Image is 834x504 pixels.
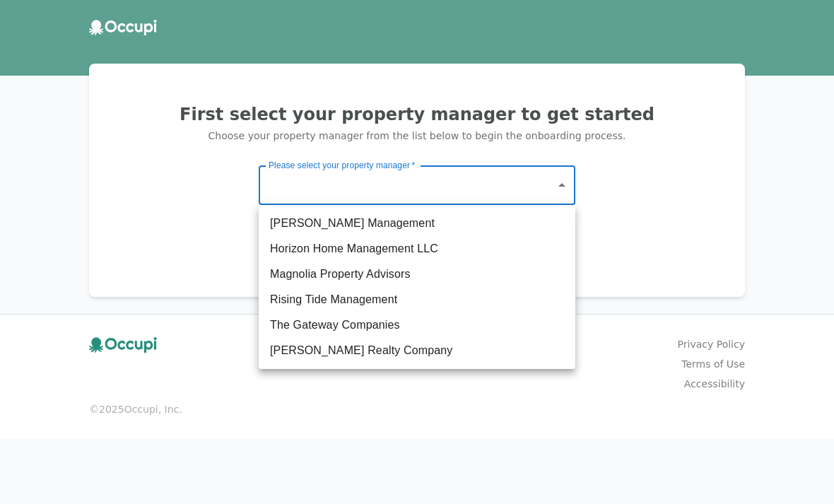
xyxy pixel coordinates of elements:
[259,262,575,287] li: Magnolia Property Advisors
[259,211,575,236] li: [PERSON_NAME] Management
[259,338,575,363] li: [PERSON_NAME] Realty Company
[259,236,575,262] li: Horizon Home Management LLC
[259,287,575,312] li: Rising Tide Management
[259,312,575,338] li: The Gateway Companies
